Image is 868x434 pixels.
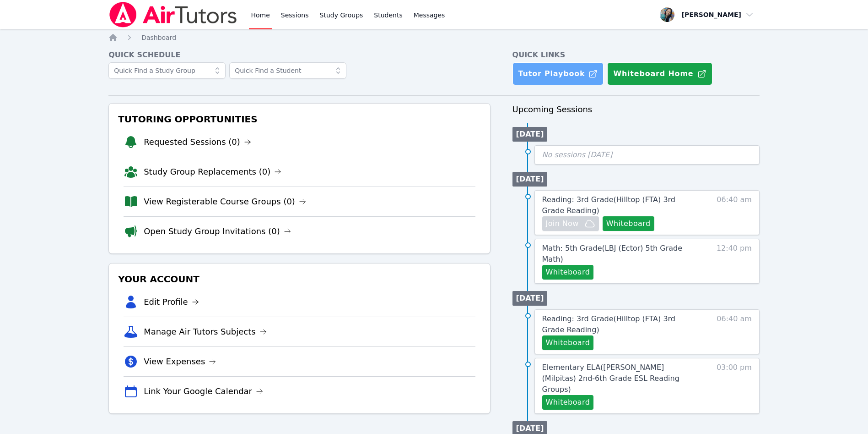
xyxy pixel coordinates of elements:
span: Dashboard [141,34,176,41]
a: View Expenses [144,355,216,368]
h3: Your Account [116,271,482,287]
h4: Quick Schedule [108,49,490,60]
span: 06:40 am [717,194,752,231]
a: Manage Air Tutors Subjects [144,325,267,338]
a: View Registerable Course Groups (0) [144,195,306,208]
h3: Upcoming Sessions [512,103,760,116]
li: [DATE] [512,172,548,187]
li: [DATE] [512,127,548,142]
button: Whiteboard [542,265,594,280]
input: Quick Find a Student [229,62,346,79]
span: Elementary ELA ( [PERSON_NAME] (Milpitas) 2nd-6th Grade ESL Reading Groups ) [542,363,679,394]
a: Open Study Group Invitations (0) [144,225,291,238]
a: Reading: 3rd Grade(Hilltop (FTA) 3rd Grade Reading) [542,313,700,335]
span: 03:00 pm [717,362,752,410]
a: Link Your Google Calendar [144,385,263,398]
a: Study Group Replacements (0) [144,165,281,178]
h3: Tutoring Opportunities [116,111,482,127]
h4: Quick Links [512,49,760,60]
span: Messages [414,11,445,20]
li: [DATE] [512,291,548,306]
span: Reading: 3rd Grade ( Hilltop (FTA) 3rd Grade Reading ) [542,195,675,215]
span: 12:40 pm [717,243,752,280]
a: Edit Profile [144,296,199,308]
button: Whiteboard [542,335,594,350]
input: Quick Find a Study Group [108,62,226,79]
button: Whiteboard Home [607,62,712,85]
a: Math: 5th Grade(LBJ (Ector) 5th Grade Math) [542,243,700,265]
span: 06:40 am [717,313,752,350]
a: Reading: 3rd Grade(Hilltop (FTA) 3rd Grade Reading) [542,194,700,216]
a: Requested Sessions (0) [144,136,251,148]
a: Tutor Playbook [512,62,604,85]
a: Elementary ELA([PERSON_NAME] (Milpitas) 2nd-6th Grade ESL Reading Groups) [542,362,700,395]
span: No sessions [DATE] [542,150,613,159]
span: Math: 5th Grade ( LBJ (Ector) 5th Grade Math ) [542,244,683,264]
a: Dashboard [141,33,176,42]
button: Whiteboard [542,395,594,410]
button: Join Now [542,216,599,231]
span: Join Now [546,218,579,229]
img: Air Tutors [108,2,238,27]
button: Whiteboard [603,216,654,231]
span: Reading: 3rd Grade ( Hilltop (FTA) 3rd Grade Reading ) [542,314,675,334]
nav: Breadcrumb [108,33,760,42]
